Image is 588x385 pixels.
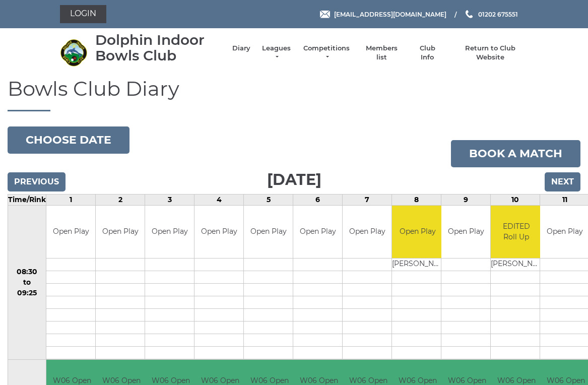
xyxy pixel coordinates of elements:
td: Open Play [293,206,342,259]
td: 2 [96,194,145,205]
td: 6 [293,194,343,205]
a: Login [60,5,106,23]
td: 1 [46,194,96,205]
img: Email [320,11,330,18]
td: 5 [244,194,293,205]
td: 08:30 to 09:25 [8,205,46,360]
td: 10 [491,194,540,205]
a: Book a match [451,140,580,167]
input: Next [545,172,580,191]
td: Open Play [96,206,145,259]
a: Leagues [260,44,292,62]
td: 7 [343,194,392,205]
h1: Bowls Club Diary [8,78,580,111]
td: [PERSON_NAME] [392,259,443,271]
td: Open Play [343,206,391,259]
input: Previous [8,172,66,191]
td: Open Play [392,206,443,259]
td: 9 [441,194,491,205]
td: 4 [194,194,244,205]
img: Phone us [466,10,473,18]
td: 8 [392,194,441,205]
td: Open Play [194,206,243,259]
td: Open Play [46,206,95,259]
td: EDITED Roll Up [491,206,542,259]
a: Email [EMAIL_ADDRESS][DOMAIN_NAME] [320,10,446,19]
div: Dolphin Indoor Bowls Club [95,32,222,63]
td: [PERSON_NAME] [491,259,542,271]
a: Competitions [302,44,351,62]
img: Dolphin Indoor Bowls Club [60,39,88,67]
span: [EMAIL_ADDRESS][DOMAIN_NAME] [334,10,446,18]
a: Club Info [413,44,442,62]
td: 3 [145,194,194,205]
a: Diary [232,44,250,53]
td: Open Play [441,206,490,259]
td: Open Play [145,206,194,259]
td: Time/Rink [8,194,46,205]
a: Phone us 01202 675551 [464,10,518,19]
a: Members list [361,44,403,62]
a: Return to Club Website [452,44,528,62]
td: Open Play [244,206,293,259]
span: 01202 675551 [478,10,518,18]
button: Choose date [8,126,129,154]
